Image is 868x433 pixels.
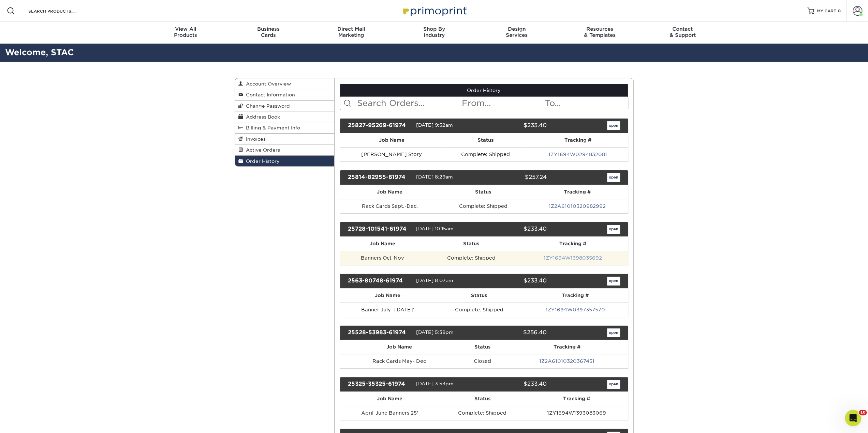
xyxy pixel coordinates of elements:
th: Status [458,340,506,354]
input: SEARCH PRODUCTS..... [28,7,94,15]
th: Status [425,237,518,251]
a: open [607,225,620,234]
div: $257.24 [479,173,552,182]
input: To... [544,97,628,110]
div: & Support [641,26,724,38]
a: Shop ByIndustry [393,22,475,44]
div: Services [475,26,558,38]
td: Rack Cards May- Dec [340,354,458,368]
span: Active Orders [243,147,280,153]
span: Design [475,26,558,32]
div: 25814-82955-61974 [343,173,416,182]
td: Complete: Shipped [435,303,523,317]
a: Order History [340,84,628,97]
input: Search Orders... [356,97,461,110]
span: [DATE] 10:15am [416,226,453,231]
td: Complete: Shipped [443,147,528,161]
th: Job Name [340,237,425,251]
div: $233.40 [479,225,552,234]
td: Banners Oct-Nov [340,251,425,265]
a: View AllProducts [144,22,227,44]
th: Tracking # [525,392,628,406]
a: BusinessCards [227,22,310,44]
div: 25325-35325-61974 [343,380,416,389]
span: Contact [641,26,724,32]
th: Tracking # [527,185,628,199]
span: [DATE] 3:53pm [416,381,453,387]
span: [DATE] 8:07am [416,278,453,283]
img: Primoprint [400,3,468,18]
span: [DATE] 8:29am [416,174,453,180]
td: Complete: Shipped [425,251,518,265]
a: open [607,380,620,389]
td: Complete: Shipped [439,199,527,213]
a: Account Overview [235,78,335,89]
a: Billing & Payment Info [235,122,335,133]
td: Banner July- [DATE]' [340,303,435,317]
a: Contact& Support [641,22,724,44]
th: Status [435,289,523,303]
a: 1ZY1694W0397357570 [546,307,605,312]
th: Status [439,392,525,406]
div: 25528-53983-61974 [343,328,416,337]
input: From... [461,97,544,110]
div: Products [144,26,227,38]
span: MY CART [817,8,836,14]
td: 1ZY1694W1393083069 [525,406,628,420]
a: open [607,328,620,337]
span: Business [227,26,310,32]
td: Complete: Shipped [439,406,525,420]
span: 10 [859,410,867,415]
div: Marketing [310,26,393,38]
span: Address Book [243,114,280,120]
span: 0 [838,9,841,13]
td: Closed [458,354,506,368]
div: 25827-95269-61974 [343,121,416,130]
span: Invoices [243,136,266,142]
div: 2563-80748-61974 [343,277,416,285]
div: $233.40 [479,380,552,389]
div: Industry [393,26,475,38]
a: DesignServices [475,22,558,44]
a: Address Book [235,111,335,122]
th: Job Name [340,392,439,406]
div: $233.40 [479,121,552,130]
a: Invoices [235,134,335,144]
th: Job Name [340,185,439,199]
div: $233.40 [479,277,552,285]
th: Tracking # [518,237,628,251]
a: 1Z2A61010320367451 [539,358,594,364]
a: Order History [235,156,335,166]
span: [DATE] 9:52am [416,122,453,128]
th: Status [443,133,528,147]
a: Direct MailMarketing [310,22,393,44]
a: Active Orders [235,144,335,155]
div: Cards [227,26,310,38]
th: Tracking # [523,289,628,303]
span: Direct Mail [310,26,393,32]
a: open [607,173,620,182]
span: [DATE] 5:39pm [416,329,453,335]
a: 1ZY1694W0294832081 [548,152,607,157]
th: Job Name [340,133,443,147]
span: View All [144,26,227,32]
td: Rack Cards Sept.-Dec. [340,199,439,213]
th: Job Name [340,289,435,303]
th: Job Name [340,340,458,354]
th: Status [439,185,527,199]
span: Resources [558,26,641,32]
a: Resources& Templates [558,22,641,44]
a: open [607,277,620,285]
iframe: Intercom live chat [845,410,861,426]
span: Contact Information [243,92,295,97]
span: Shop By [393,26,475,32]
div: $256.40 [479,328,552,337]
td: [PERSON_NAME] Story [340,147,443,161]
span: Billing & Payment Info [243,125,300,130]
span: Order History [243,158,280,164]
a: 1ZY1694W1398035692 [544,255,602,261]
div: & Templates [558,26,641,38]
td: April-June Banners 25' [340,406,439,420]
span: Change Password [243,103,290,109]
a: Change Password [235,100,335,111]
